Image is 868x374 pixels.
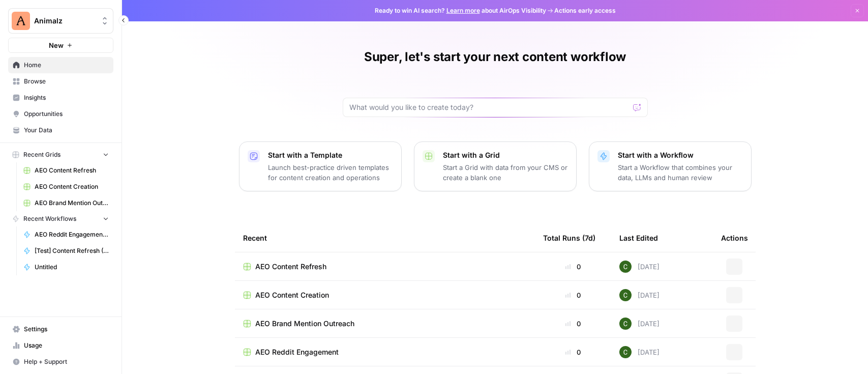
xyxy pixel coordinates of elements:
[34,16,96,26] span: Animalz
[8,38,113,53] button: New
[543,319,603,329] div: 0
[619,261,660,273] div: [DATE]
[443,162,568,183] p: Start a Grid with data from your CMS or create a blank one
[619,289,632,301] img: 14qrvic887bnlg6dzgoj39zarp80
[543,224,595,252] div: Total Runs (7d)
[443,150,568,160] p: Start with a Grid
[619,346,632,358] img: 14qrvic887bnlg6dzgoj39zarp80
[8,57,113,73] a: Home
[8,90,113,106] a: Insights
[8,337,113,354] a: Usage
[618,162,743,183] p: Start a Workflow that combines your data, LLMs and human review
[268,150,393,160] p: Start with a Template
[19,179,113,195] a: AEO Content Creation
[619,346,660,358] div: [DATE]
[243,290,527,300] a: AEO Content Creation
[35,246,109,255] span: [Test] Content Refresh (Power Agents)
[8,73,113,90] a: Browse
[8,122,113,138] a: Your Data
[589,141,752,191] button: Start with a WorkflowStart a Workflow that combines your data, LLMs and human review
[49,40,64,50] span: New
[23,214,76,223] span: Recent Workflows
[24,93,109,102] span: Insights
[8,8,113,34] button: Workspace: Animalz
[255,319,354,329] span: AEO Brand Mention Outreach
[543,262,603,272] div: 0
[243,262,527,272] a: AEO Content Refresh
[239,141,402,191] button: Start with a TemplateLaunch best-practice driven templates for content creation and operations
[12,12,30,30] img: Animalz Logo
[619,318,660,330] div: [DATE]
[19,243,113,259] a: [Test] Content Refresh (Power Agents)
[243,224,527,252] div: Recent
[619,289,660,301] div: [DATE]
[255,290,329,300] span: AEO Content Creation
[618,150,743,160] p: Start with a Workflow
[8,211,113,226] button: Recent Workflows
[364,49,626,65] h1: Super, let's start your next content workflow
[19,259,113,275] a: Untitled
[255,347,339,357] span: AEO Reddit Engagement
[8,106,113,122] a: Opportunities
[24,325,109,334] span: Settings
[24,77,109,86] span: Browse
[24,126,109,135] span: Your Data
[414,141,577,191] button: Start with a GridStart a Grid with data from your CMS or create a blank one
[35,166,109,175] span: AEO Content Refresh
[35,230,109,239] span: AEO Reddit Engagement - Fork
[24,61,109,70] span: Home
[375,6,546,15] span: Ready to win AI search? about AirOps Visibility
[24,357,109,366] span: Help + Support
[8,321,113,337] a: Settings
[349,102,629,112] input: What would you like to create today?
[19,195,113,211] a: AEO Brand Mention Outreach
[721,224,748,252] div: Actions
[243,347,527,357] a: AEO Reddit Engagement
[619,224,658,252] div: Last Edited
[268,162,393,183] p: Launch best-practice driven templates for content creation and operations
[543,347,603,357] div: 0
[619,261,632,273] img: 14qrvic887bnlg6dzgoj39zarp80
[23,150,61,159] span: Recent Grids
[35,263,109,272] span: Untitled
[24,341,109,350] span: Usage
[619,318,632,330] img: 14qrvic887bnlg6dzgoj39zarp80
[19,162,113,179] a: AEO Content Refresh
[446,7,480,14] a: Learn more
[8,147,113,162] button: Recent Grids
[255,262,326,272] span: AEO Content Refresh
[35,198,109,208] span: AEO Brand Mention Outreach
[19,226,113,243] a: AEO Reddit Engagement - Fork
[243,319,527,329] a: AEO Brand Mention Outreach
[35,182,109,191] span: AEO Content Creation
[554,6,616,15] span: Actions early access
[24,109,109,119] span: Opportunities
[8,354,113,370] button: Help + Support
[543,290,603,300] div: 0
